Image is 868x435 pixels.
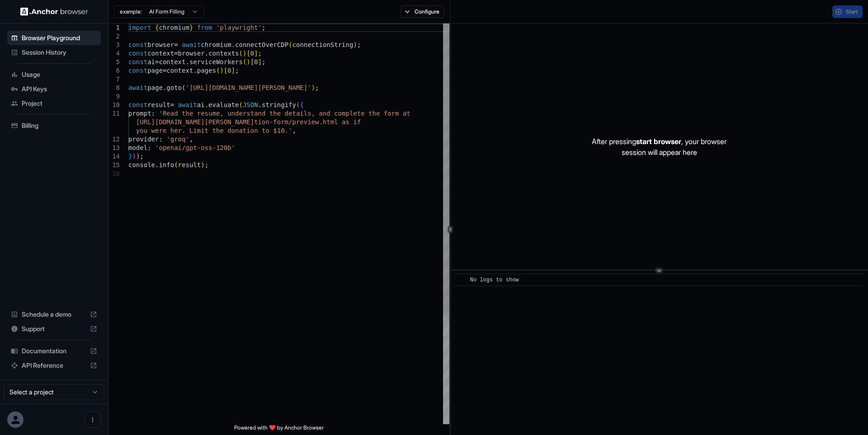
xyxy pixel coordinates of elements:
[147,67,163,74] span: page
[174,161,178,168] span: (
[262,58,265,65] span: ;
[108,84,120,92] div: 8
[357,41,361,48] span: ;
[250,50,254,57] span: 0
[136,127,292,134] span: you were her. Limit the donation to $10.'
[147,84,163,91] span: page
[592,136,726,158] p: After pressing , your browser session will appear here
[235,41,288,48] span: connectOverCDP
[243,101,258,108] span: JSON
[231,67,235,74] span: ]
[128,67,147,74] span: const
[182,41,201,48] span: await
[140,153,143,160] span: ;
[300,101,303,108] span: {
[159,24,189,31] span: chromium
[205,50,208,57] span: .
[208,101,239,108] span: evaluate
[224,67,227,74] span: [
[136,118,254,126] span: [URL][DOMAIN_NAME][PERSON_NAME]
[108,92,120,101] div: 9
[197,24,212,31] span: from
[22,346,86,355] span: Documentation
[311,84,315,91] span: )
[155,24,159,31] span: {
[22,70,97,79] span: Usage
[401,5,444,18] button: Configure
[108,152,120,161] div: 14
[22,121,97,130] span: Billing
[216,24,262,31] span: 'playwright'
[178,101,197,108] span: await
[234,424,324,435] span: Powered with ❤️ by Anchor Browser
[185,58,189,65] span: .
[197,101,205,108] span: ai
[7,358,101,373] div: API Reference
[155,58,159,65] span: =
[262,101,296,108] span: stringify
[22,84,97,94] span: API Keys
[120,8,142,15] span: example:
[201,161,204,168] span: )
[147,50,174,57] span: context
[20,7,88,16] img: Anchor Logo
[128,153,132,160] span: }
[292,41,354,48] span: connectionString
[7,45,101,60] div: Session History
[292,127,296,134] span: ,
[147,41,174,48] span: browser
[108,66,120,75] div: 6
[7,31,101,45] div: Browser Playground
[189,58,243,65] span: serviceWorkers
[243,58,246,65] span: (
[108,144,120,152] div: 13
[349,110,410,117] span: lete the form at
[189,136,193,143] span: ,
[7,307,101,322] div: Schedule a demo
[108,135,120,144] div: 12
[128,50,147,57] span: const
[147,101,170,108] span: result
[178,50,205,57] span: browser
[128,84,147,91] span: await
[189,24,193,31] span: }
[258,101,262,108] span: .
[108,32,120,41] div: 2
[128,110,151,117] span: prompt
[170,101,174,108] span: =
[108,75,120,84] div: 7
[246,58,250,65] span: )
[243,50,246,57] span: )
[296,101,300,108] span: (
[147,144,151,151] span: :
[159,110,349,117] span: 'Read the resume, understand the details, and comp
[22,361,86,370] span: API Reference
[132,153,136,160] span: )
[254,118,361,126] span: tion-form/preview.html as if
[262,24,265,31] span: ;
[193,67,197,74] span: .
[7,67,101,82] div: Usage
[288,41,292,48] span: (
[108,161,120,169] div: 15
[174,41,178,48] span: =
[22,48,97,57] span: Session History
[155,144,235,151] span: 'openai/gpt-oss-120b'
[159,161,174,168] span: info
[108,58,120,66] div: 5
[250,58,254,65] span: [
[166,136,189,143] span: 'groq'
[22,324,86,333] span: Support
[315,84,319,91] span: ;
[166,84,182,91] span: goto
[208,50,239,57] span: contexts
[258,58,262,65] span: ]
[258,50,262,57] span: ;
[151,110,155,117] span: :
[163,67,166,74] span: =
[459,276,463,285] span: ​
[22,33,97,42] span: Browser Playground
[108,169,120,178] div: 16
[147,58,155,65] span: ai
[201,41,231,48] span: chromium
